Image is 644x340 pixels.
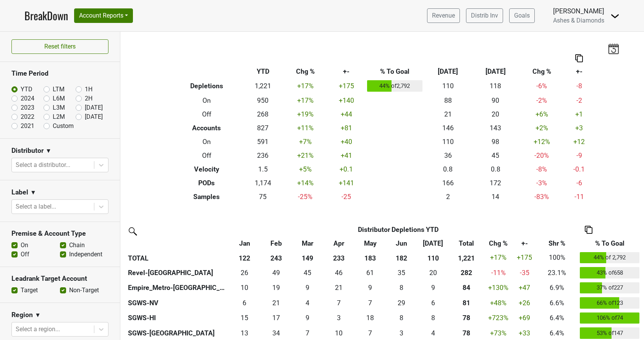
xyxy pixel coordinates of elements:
[417,295,449,311] td: 6.083
[356,268,384,278] div: 61
[449,265,484,280] th: 282.334
[575,54,583,62] img: Copy to clipboard
[11,70,108,78] h3: Time Period
[243,65,283,78] th: YTD
[451,313,482,323] div: 78
[484,280,513,296] td: +130 %
[328,107,366,121] td: +44
[519,176,564,190] td: -3 %
[260,250,291,266] th: 243
[30,188,36,197] span: ▼
[564,65,594,78] th: +-
[21,286,38,295] label: Target
[11,147,44,155] h3: Distributor
[283,107,328,121] td: +19 %
[260,265,291,280] td: 49.083
[536,311,578,326] td: 6.4%
[388,283,416,293] div: 8
[427,8,460,23] a: Revenue
[231,298,259,308] div: 6
[472,149,519,162] td: 45
[484,265,513,280] td: -11 %
[293,298,321,308] div: 4
[419,328,447,338] div: 4
[170,162,243,176] th: Velocity
[386,295,417,311] td: 29.25
[21,85,32,94] label: YTD
[328,176,366,190] td: +141
[53,112,65,121] label: L2M
[484,311,513,326] td: +723 %
[21,94,34,103] label: 2024
[585,226,592,234] img: Copy to clipboard
[354,265,386,280] td: 61.334
[262,328,290,338] div: 34
[424,176,472,190] td: 166
[553,6,604,16] div: [PERSON_NAME]
[419,313,447,323] div: 8
[126,295,229,311] th: SGWS-NV
[519,135,564,149] td: +12 %
[243,78,283,94] td: 1,221
[519,162,564,176] td: -8 %
[229,311,260,326] td: 14.583
[293,313,321,323] div: 9
[21,121,34,131] label: 2021
[553,17,604,24] span: Ashes & Diamonds
[231,313,259,323] div: 15
[564,121,594,135] td: +3
[328,149,366,162] td: +41
[85,85,92,94] label: 1H
[231,268,259,278] div: 26
[472,94,519,107] td: 90
[260,236,291,250] th: Feb: activate to sort column ascending
[451,328,482,338] div: 78
[424,149,472,162] td: 36
[484,236,513,250] th: Chg %: activate to sort column ascending
[325,283,353,293] div: 21
[536,265,578,280] td: 23.1%
[513,236,536,250] th: +-: activate to sort column ascending
[283,65,328,78] th: Chg %
[243,121,283,135] td: 827
[69,250,102,259] label: Independent
[424,121,472,135] td: 146
[45,146,52,155] span: ▼
[519,190,564,204] td: -83 %
[519,149,564,162] td: -20 %
[126,265,229,280] th: Revel-[GEOGRAPHIC_DATA]
[11,188,28,196] h3: Label
[292,295,323,311] td: 4.25
[325,298,353,308] div: 7
[356,283,384,293] div: 9
[283,135,328,149] td: +7 %
[564,190,594,204] td: -11
[449,250,484,266] th: 1,221
[386,236,417,250] th: Jun: activate to sort column ascending
[21,241,28,250] label: On
[564,162,594,176] td: -0.1
[69,241,85,250] label: Chain
[388,298,416,308] div: 29
[229,250,260,266] th: 122
[170,149,243,162] th: Off
[354,295,386,311] td: 7
[417,280,449,296] td: 8.5
[388,313,416,323] div: 8
[472,176,519,190] td: 172
[424,65,472,78] th: [DATE]
[243,190,283,204] td: 75
[564,94,594,107] td: -2
[515,268,534,278] div: -35
[292,236,323,250] th: Mar: activate to sort column ascending
[229,236,260,250] th: Jan: activate to sort column ascending
[564,107,594,121] td: +1
[126,250,229,266] th: TOTAL
[243,162,283,176] td: 1.5
[21,250,29,259] label: Off
[417,250,449,266] th: 110
[424,107,472,121] td: 21
[53,121,74,131] label: Custom
[283,162,328,176] td: +5 %
[323,265,354,280] td: 45.667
